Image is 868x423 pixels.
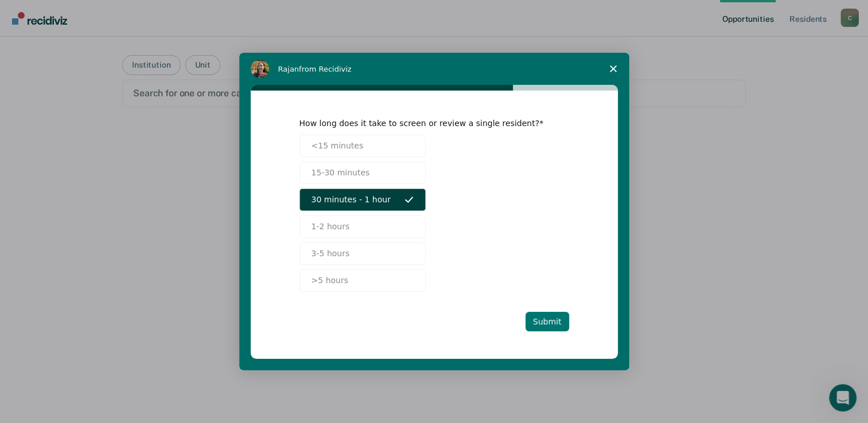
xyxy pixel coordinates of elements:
[597,53,629,85] span: Close survey
[312,248,350,260] span: 3-5 hours
[299,269,426,292] button: >5 hours
[299,118,552,128] div: How long does it take to screen or review a single resident?
[299,216,426,238] button: 1-2 hours
[312,221,350,233] span: 1-2 hours
[312,194,391,206] span: 30 minutes - 1 hour
[312,167,370,179] span: 15-30 minutes
[299,135,426,157] button: <15 minutes
[312,275,348,287] span: >5 hours
[312,140,364,152] span: <15 minutes
[251,60,269,78] img: Profile image for Rajan
[299,65,352,73] span: from Recidiviz
[299,162,426,184] button: 15-30 minutes
[278,65,299,73] span: Rajan
[299,189,426,211] button: 30 minutes - 1 hour
[299,242,426,265] button: 3-5 hours
[526,312,569,331] button: Submit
